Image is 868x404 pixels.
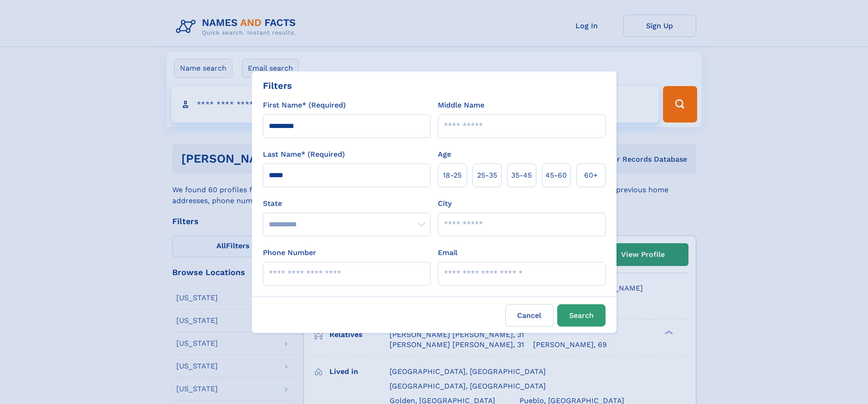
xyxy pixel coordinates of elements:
span: 45‑60 [545,170,567,181]
button: Search [557,304,606,327]
span: 18‑25 [443,170,462,181]
label: State [263,198,431,209]
label: Email [438,247,457,258]
label: City [438,198,452,209]
span: 60+ [584,170,598,181]
label: Cancel [505,304,554,327]
label: Middle Name [438,100,484,111]
span: 25‑35 [477,170,497,181]
span: 35‑45 [511,170,532,181]
label: Last Name* (Required) [263,149,345,160]
label: First Name* (Required) [263,100,346,111]
div: Filters [263,79,292,92]
label: Phone Number [263,247,316,258]
label: Age [438,149,451,160]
